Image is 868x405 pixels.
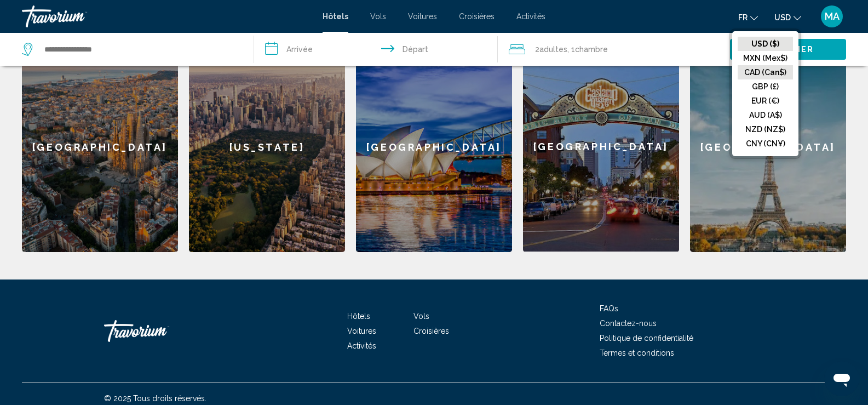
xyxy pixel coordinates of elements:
span: Chambre [575,45,608,54]
span: Adultes [539,45,567,54]
a: Activités [347,341,376,350]
a: FAQs [600,304,618,313]
a: Voitures [408,12,437,21]
button: USD ($) [738,37,793,51]
button: Check in and out dates [254,33,497,66]
a: Hôtels [347,312,370,321]
a: Travorium [104,315,214,347]
button: MXN (Mex$) [738,51,793,65]
span: fr [738,13,748,22]
a: Croisières [413,327,449,335]
button: CAD (Can$) [738,65,793,79]
a: [US_STATE] [189,42,345,252]
div: [GEOGRAPHIC_DATA] [523,42,679,252]
a: Croisières [459,12,495,21]
a: Hôtels [323,12,348,21]
a: [GEOGRAPHIC_DATA] [690,42,846,252]
button: Change language [738,9,758,25]
a: Vols [413,312,429,321]
button: CNY (CN¥) [738,136,793,151]
span: , 1 [567,42,608,57]
span: 2 [535,42,567,57]
button: EUR (€) [738,94,793,108]
a: Vols [370,12,386,21]
span: MA [825,11,840,22]
button: Travelers: 2 adults, 0 children [498,33,730,66]
button: GBP (£) [738,79,793,94]
button: AUD (A$) [738,108,793,122]
button: Change currency [774,9,801,25]
a: [GEOGRAPHIC_DATA] [523,42,679,252]
button: User Menu [818,5,846,28]
a: Contactez-nous [600,319,657,328]
a: Travorium [22,5,312,27]
a: Termes et conditions [600,349,674,357]
a: [GEOGRAPHIC_DATA] [22,42,178,252]
button: NZD (NZ$) [738,122,793,136]
iframe: Bouton de lancement de la fenêtre de messagerie [824,361,859,396]
span: © 2025 Tous droits réservés. [104,394,206,403]
a: Activités [516,12,545,21]
span: USD [774,13,791,22]
a: Voitures [347,327,376,335]
a: [GEOGRAPHIC_DATA] [356,42,512,252]
a: Politique de confidentialité [600,334,693,343]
